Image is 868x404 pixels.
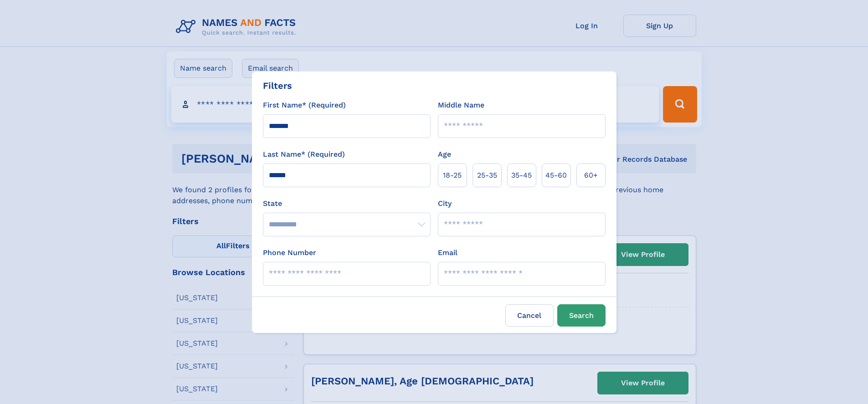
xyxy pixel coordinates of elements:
span: 18‑25 [443,170,462,181]
span: 60+ [584,170,598,181]
span: 35‑45 [511,170,532,181]
button: Search [557,304,606,327]
label: Phone Number [263,247,316,258]
label: Cancel [505,304,554,327]
label: Age [438,149,451,160]
span: 25‑35 [477,170,497,181]
label: Email [438,247,457,258]
label: Middle Name [438,100,484,111]
label: State [263,198,431,209]
label: City [438,198,452,209]
label: First Name* (Required) [263,100,346,111]
div: Filters [263,79,292,92]
span: 45‑60 [545,170,567,181]
label: Last Name* (Required) [263,149,345,160]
